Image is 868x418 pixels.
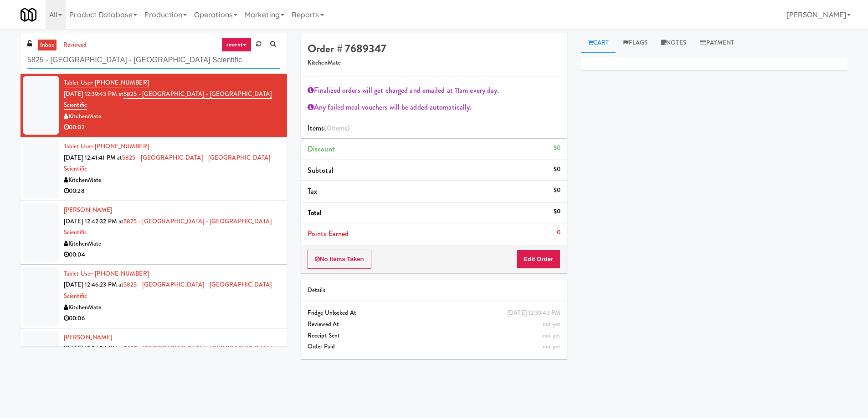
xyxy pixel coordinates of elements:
[308,330,560,342] div: Receipt Sent
[92,142,149,151] span: · [PHONE_NUMBER]
[616,33,654,53] a: Flags
[64,238,280,250] div: KitchenMate
[308,319,560,330] div: Reviewed At
[61,40,89,51] a: reviewed
[581,33,616,53] a: Cart
[64,206,112,214] a: [PERSON_NAME]
[543,320,560,328] span: not yet
[64,313,280,324] div: 00:06
[308,307,560,319] div: Fridge Unlocked At
[21,74,287,137] li: Tablet User· [PHONE_NUMBER][DATE] 12:39:43 PM at5825 - [GEOGRAPHIC_DATA] - [GEOGRAPHIC_DATA] Scie...
[64,175,280,186] div: KitchenMate
[64,344,124,353] span: [DATE] 12:54:54 PM at
[308,186,317,196] span: Tax
[27,52,280,69] input: Search vision orders
[308,123,349,133] span: Items
[654,33,693,53] a: Notes
[64,186,280,197] div: 00:28
[308,43,560,55] h4: Order # 7689347
[516,250,560,269] button: Edit Order
[64,90,123,98] span: [DATE] 12:39:43 PM at
[64,302,280,313] div: KitchenMate
[543,331,560,340] span: not yet
[92,78,149,87] span: · [PHONE_NUMBER]
[554,206,560,217] div: $0
[693,33,741,53] a: Payment
[308,165,334,176] span: Subtotal
[308,228,349,239] span: Points Earned
[64,142,149,151] a: Tablet User· [PHONE_NUMBER]
[21,201,287,265] li: [PERSON_NAME][DATE] 12:42:32 PM at5825 - [GEOGRAPHIC_DATA] - [GEOGRAPHIC_DATA] ScientificKitchenM...
[64,153,271,173] a: 5825 - [GEOGRAPHIC_DATA] - [GEOGRAPHIC_DATA] Scientific
[38,40,56,51] a: inbox
[221,37,252,52] a: recent
[21,265,287,328] li: Tablet User· [PHONE_NUMBER][DATE] 12:46:23 PM at5825 - [GEOGRAPHIC_DATA] - [GEOGRAPHIC_DATA] Scie...
[308,207,322,218] span: Total
[21,328,287,392] li: [PERSON_NAME][DATE] 12:54:54 PM at5825 - [GEOGRAPHIC_DATA] - [GEOGRAPHIC_DATA] ScientificKitchenM...
[64,249,280,261] div: 00:04
[507,307,560,319] div: [DATE] 12:39:43 PM
[64,217,272,237] a: 5825 - [GEOGRAPHIC_DATA] - [GEOGRAPHIC_DATA] Scientific
[21,137,287,201] li: Tablet User· [PHONE_NUMBER][DATE] 12:41:41 PM at5825 - [GEOGRAPHIC_DATA] - [GEOGRAPHIC_DATA] Scie...
[308,144,335,154] span: Discount
[308,101,560,114] div: Any failed meal vouchers will be added automatically.
[64,217,123,226] span: [DATE] 12:42:32 PM at
[64,111,280,122] div: KitchenMate
[21,7,36,23] img: Micromart
[64,153,122,162] span: [DATE] 12:41:41 PM at
[308,285,560,296] div: Details
[64,90,272,110] a: 5825 - [GEOGRAPHIC_DATA] - [GEOGRAPHIC_DATA] Scientific
[64,280,123,289] span: [DATE] 12:46:23 PM at
[64,78,149,87] a: Tablet User· [PHONE_NUMBER]
[554,164,560,175] div: $0
[308,60,560,66] h5: KitchenMate
[308,341,560,353] div: Order Paid
[308,84,560,97] div: Finalized orders will get charged and emailed at 11am every day.
[92,269,149,278] span: · [PHONE_NUMBER]
[64,344,272,364] a: 5825 - [GEOGRAPHIC_DATA] - [GEOGRAPHIC_DATA] Scientific
[331,123,348,133] ng-pluralize: items
[557,227,560,238] div: 0
[64,333,112,342] a: [PERSON_NAME]
[554,142,560,154] div: $0
[308,250,371,269] button: No Items Taken
[554,185,560,196] div: $0
[543,342,560,351] span: not yet
[324,123,349,133] span: (0 )
[64,269,149,278] a: Tablet User· [PHONE_NUMBER]
[64,122,280,133] div: 00:02
[64,280,272,300] a: 5825 - [GEOGRAPHIC_DATA] - [GEOGRAPHIC_DATA] Scientific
